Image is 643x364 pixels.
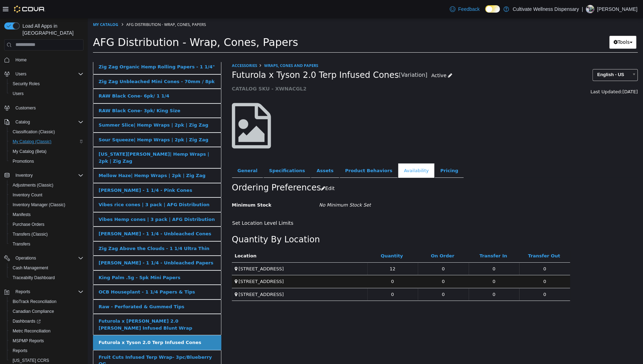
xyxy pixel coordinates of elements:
[10,191,83,199] span: Inventory Count
[10,89,83,98] span: Users
[144,198,210,211] button: Set Location Level Limits
[10,230,51,238] a: Transfers (Classic)
[7,316,86,326] a: Dashboards
[13,91,24,96] span: Users
[7,273,86,283] button: Traceabilty Dashboard
[7,326,86,336] button: Metrc Reconciliation
[343,235,368,240] a: On Order
[144,45,169,50] a: Accessories
[13,288,83,296] span: Reports
[13,309,54,314] span: Canadian Compliance
[13,328,51,334] span: Metrc Reconciliation
[15,173,33,178] span: Inventory
[13,129,55,135] span: Classification (Classic)
[11,133,128,146] div: [US_STATE][PERSON_NAME]| Hemp Wraps | 2pk | Zig Zag
[10,128,83,136] span: Classification (Classic)
[13,70,83,78] span: Users
[347,145,376,160] a: Pricing
[10,327,83,335] span: Metrc Reconciliation
[503,71,535,76] span: Last Updated:
[485,5,500,13] input: Dark Mode
[7,200,86,210] button: Inventory Manager (Classic)
[13,118,33,126] button: Catalog
[13,139,52,144] span: My Catalog (Classic)
[10,181,83,189] span: Adjustments (Classic)
[11,227,122,234] div: Zig Zag Above the Clouds - 1 1/4 Ultra Thin
[15,57,27,63] span: Home
[10,317,83,325] span: Dashboards
[7,127,86,137] button: Classification (Classic)
[310,145,347,160] a: Availability
[13,275,55,281] span: Traceabilty Dashboard
[13,299,56,304] span: BioTrack Reconciliation
[11,60,127,67] div: Zig Zag Unbleached Mini Cones - 70mm / 8pk
[10,80,83,88] span: Security Roles
[144,164,233,175] h2: Ordering Preferences
[440,235,474,240] a: Transfer Out
[1,55,86,65] button: Home
[13,222,45,227] span: Purchase Orders
[13,212,31,217] span: Manifests
[13,159,34,164] span: Promotions
[10,274,83,282] span: Traceabilty Dashboard
[10,307,83,316] span: Canadian Compliance
[13,254,39,262] button: Operations
[13,171,83,180] span: Inventory
[293,235,317,240] a: Quantity
[7,336,86,346] button: MSPMP Reports
[7,89,86,99] button: Users
[330,257,381,270] td: 0
[11,45,127,52] div: Zig Zag Organic Hemp Rolling Papers - 1 1/4"
[144,52,311,62] span: Futurola x Tyson 2.0 Terp Infused Cones
[7,156,86,166] button: Promotions
[330,244,381,257] td: 0
[11,299,128,313] div: Futurola x [PERSON_NAME] 2.0 [PERSON_NAME] Infused Blunt Wrap
[10,157,37,166] a: Promotions
[10,147,83,156] span: My Catalog (Beta)
[10,346,30,355] a: Reports
[13,318,41,324] span: Dashboards
[11,169,105,176] div: [PERSON_NAME] - 1 1/4 - Pink Cones
[11,74,82,81] div: RAW Black Cone- 6pk/ 1 1/4
[7,79,86,89] button: Security Roles
[10,181,56,189] a: Adjustments (Classic)
[15,71,26,77] span: Users
[7,180,86,190] button: Adjustments (Classic)
[14,6,45,13] img: Cova
[13,182,53,188] span: Adjustments (Classic)
[11,241,126,248] div: [PERSON_NAME] - 1 1/4 - Unbleached Papers
[144,184,184,189] span: Minimum Stock
[10,128,58,136] a: Classification (Classic)
[10,201,68,209] a: Inventory Manager (Classic)
[447,2,482,16] a: Feedback
[280,257,330,270] td: 0
[7,220,86,229] button: Purchase Orders
[7,239,86,249] button: Transfers
[11,270,107,277] div: OCB Houseplant - 1 1/4 Papers & Tips
[7,210,86,220] button: Manifests
[10,307,57,316] a: Canadian Compliance
[11,285,97,292] div: Raw - Perforated & Gummed Tips
[147,234,170,241] button: Location
[151,261,196,266] span: [STREET_ADDRESS]
[5,18,210,30] span: AFG Distribution - Wrap, Cones, Papers
[233,164,250,176] button: Edit
[311,54,340,60] small: [Variation]
[13,241,30,247] span: Transfers
[582,5,583,13] p: |
[13,55,83,64] span: Home
[13,288,33,296] button: Reports
[5,4,31,9] a: My Catalog
[13,265,48,271] span: Cash Management
[13,104,39,112] a: Customers
[13,81,40,87] span: Security Roles
[431,257,482,270] td: 0
[11,154,118,161] div: Mellow Haze| Hemp Wraps | 2pk | Zig Zag
[176,145,223,160] a: Specifications
[252,145,310,160] a: Product Behaviors
[10,210,83,219] span: Manifests
[10,264,83,272] span: Cash Management
[586,5,594,13] div: Grender Wilborn
[13,348,27,353] span: Reports
[10,264,51,272] a: Cash Management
